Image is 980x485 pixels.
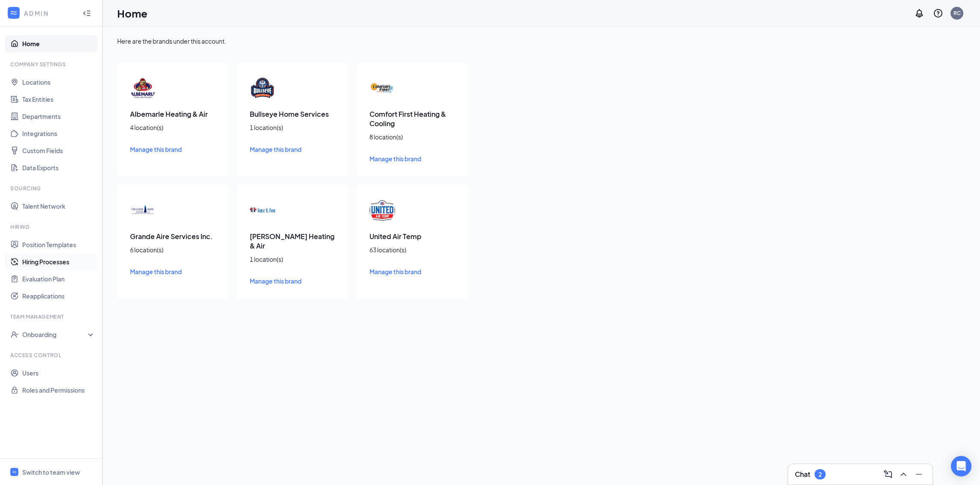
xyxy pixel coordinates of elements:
h3: United Air Temp [369,232,455,241]
a: Data Exports [22,159,95,176]
img: Comfort First Heating & Cooling logo [369,75,395,101]
div: Hiring [10,223,94,231]
svg: ChevronUp [898,469,909,479]
a: Integrations [22,125,95,142]
div: Access control [10,352,94,359]
span: Manage this brand [369,155,421,163]
div: Switch to team view [22,468,80,476]
h3: Grande Aire Services Inc. [130,232,215,241]
div: 2 [818,471,822,478]
h3: [PERSON_NAME] Heating & Air [250,232,335,251]
h3: Chat [795,470,810,479]
div: Sourcing [10,185,94,192]
img: Bullseye Home Services logo [250,75,275,101]
div: 6 location(s) [130,245,215,254]
div: Open Intercom Messenger [951,456,971,476]
a: Home [22,35,95,52]
a: Users [22,364,95,381]
a: Manage this brand [369,154,455,163]
span: Manage this brand [130,268,182,275]
div: 8 location(s) [369,133,455,141]
img: United Air Temp logo [369,198,395,223]
img: Robert B Payne Heating & Air logo [250,198,275,223]
button: ChevronUp [897,467,910,481]
a: Locations [22,74,95,91]
a: Custom Fields [22,142,95,159]
a: Tax Entities [22,91,95,108]
div: Team Management [10,313,94,320]
div: Here are the brands under this account. [117,37,965,45]
span: Manage this brand [130,145,182,153]
svg: UserCheck [10,330,19,339]
div: RC [953,9,961,17]
a: Manage this brand [130,145,215,154]
div: Onboarding [22,330,88,339]
svg: ComposeMessage [883,469,893,479]
button: Minimize [912,467,926,481]
h1: Home [117,6,148,21]
span: Manage this brand [250,277,301,285]
a: Manage this brand [369,267,455,276]
div: Company Settings [10,61,94,68]
svg: Minimize [914,469,924,479]
div: 63 location(s) [369,245,455,254]
div: ADMIN [24,9,75,18]
svg: WorkstreamLogo [12,469,17,475]
img: Albemarle Heating & Air logo [130,75,156,101]
svg: Notifications [914,8,924,18]
h3: Bullseye Home Services [250,109,335,119]
a: Manage this brand [250,276,335,286]
a: Reapplications [22,287,95,305]
div: 1 location(s) [250,123,335,132]
a: Departments [22,108,95,125]
a: Roles and Permissions [22,381,95,399]
span: Manage this brand [250,145,301,153]
span: Manage this brand [369,268,421,275]
h3: Comfort First Heating & Cooling [369,109,455,128]
div: 1 location(s) [250,255,335,263]
svg: Collapse [83,9,91,18]
a: Position Templates [22,236,95,253]
img: Grande Aire Services Inc. logo [130,198,156,223]
button: ComposeMessage [881,467,895,481]
a: Talent Network [22,198,95,215]
a: Manage this brand [250,145,335,154]
a: Evaluation Plan [22,270,95,287]
div: 4 location(s) [130,123,215,132]
svg: WorkstreamLogo [9,9,18,17]
svg: QuestionInfo [933,8,943,18]
a: Manage this brand [130,267,215,276]
h3: Albemarle Heating & Air [130,109,215,119]
a: Hiring Processes [22,253,95,270]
